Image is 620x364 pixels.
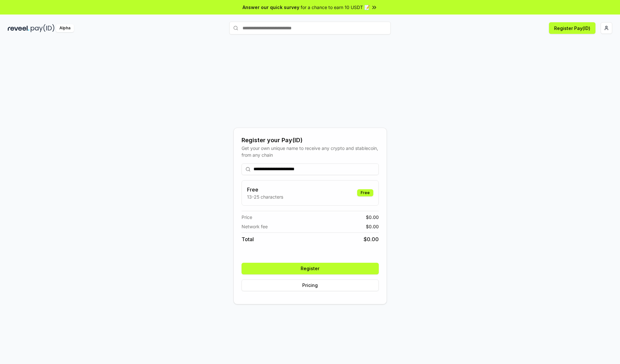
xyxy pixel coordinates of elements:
[301,4,370,11] span: for a chance to earn 10 USDT 📝
[242,235,254,243] span: Total
[31,24,55,32] img: pay_id
[366,214,379,221] span: $ 0.00
[242,214,252,221] span: Price
[364,235,379,243] span: $ 0.00
[8,24,29,32] img: reveel_dark
[243,4,299,11] span: Answer our quick survey
[242,263,379,274] button: Register
[366,223,379,230] span: $ 0.00
[56,24,74,32] div: Alpha
[242,223,268,230] span: Network fee
[242,136,379,145] div: Register your Pay(ID)
[357,189,373,196] div: Free
[549,22,595,34] button: Register Pay(ID)
[242,145,379,158] div: Get your own unique name to receive any crypto and stablecoin, from any chain
[247,193,283,200] p: 13-25 characters
[242,280,379,291] button: Pricing
[247,186,283,193] h3: Free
